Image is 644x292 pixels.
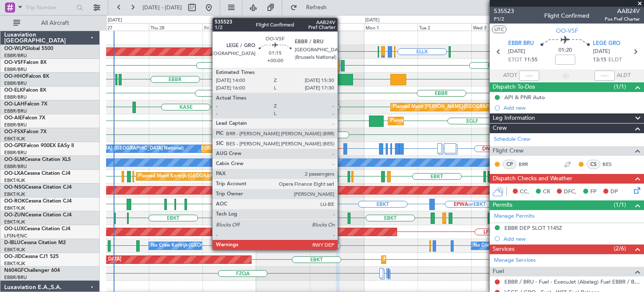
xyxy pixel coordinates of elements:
[4,94,27,100] a: EBBR/BRU
[393,101,641,113] div: Planned Maint [PERSON_NAME]-[GEOGRAPHIC_DATA][PERSON_NAME] ([GEOGRAPHIC_DATA][PERSON_NAME])
[494,256,536,265] a: Manage Services
[564,188,576,196] span: DFC,
[4,143,24,148] span: OO-GPE
[4,136,25,142] a: EBKT/KJK
[4,205,25,211] a: EBKT/KJK
[493,174,572,184] span: Dispatch Checks and Weather
[4,46,53,51] a: OO-WLPGlobal 5500
[610,188,618,196] span: DP
[504,104,640,111] div: Add new
[108,17,122,24] div: [DATE]
[4,240,66,245] a: D-IBLUCessna Citation M2
[4,129,47,134] a: OO-FSXFalcon 7X
[95,23,148,31] div: Wed 27
[4,53,27,59] a: EBBR/BRU
[4,199,25,204] span: OO-ROK
[364,23,418,31] div: Mon 1
[22,20,88,26] span: All Aircraft
[593,39,621,48] span: LEGE GRO
[43,142,184,155] div: No Crew [GEOGRAPHIC_DATA] ([GEOGRAPHIC_DATA] National)
[138,170,236,183] div: Planned Maint Kortrijk-[GEOGRAPHIC_DATA]
[4,74,26,79] span: OO-HHO
[4,199,72,204] a: OO-ROKCessna Citation CJ4
[299,5,334,11] span: Refresh
[617,71,631,80] span: ALDT
[503,71,517,80] span: ATOT
[493,245,514,254] span: Services
[4,129,23,134] span: OO-FSX
[4,185,25,190] span: OO-NSG
[4,177,25,184] a: EBKT/KJK
[4,80,27,87] a: EBBR/BRU
[4,102,47,107] a: OO-LAHFalcon 7X
[4,254,22,259] span: OO-JID
[229,198,327,210] div: Planned Maint Kortrijk-[GEOGRAPHIC_DATA]
[494,135,530,144] a: Schedule Crew
[418,23,471,31] div: Tue 2
[608,56,622,64] span: ELDT
[164,142,316,155] div: Planned Maint [GEOGRAPHIC_DATA] ([GEOGRAPHIC_DATA] National)
[590,188,597,196] span: FP
[4,260,25,267] a: EBKT/KJK
[220,212,318,224] div: Planned Maint Kortrijk-[GEOGRAPHIC_DATA]
[492,26,506,33] button: UTC
[494,16,514,23] span: P1/2
[310,23,364,31] div: Sun 31
[593,47,610,56] span: [DATE]
[493,200,512,210] span: Permits
[508,47,525,56] span: [DATE]
[4,213,25,218] span: OO-ZUN
[504,278,640,285] a: EBBR / BRU - Fuel - ExecuJet (Abelag) Fuel EBBR / BRU
[390,115,522,127] div: Planned Maint [GEOGRAPHIC_DATA] ([GEOGRAPHIC_DATA])
[4,247,25,253] a: EBKT/KJK
[471,23,525,31] div: Wed 3
[493,267,504,276] span: Fuel
[494,212,535,221] a: Manage Permits
[4,66,27,73] a: EBBR/BRU
[508,56,522,64] span: ETOT
[473,239,614,252] div: No Crew [GEOGRAPHIC_DATA] ([GEOGRAPHIC_DATA] National)
[493,113,535,123] span: Leg Information
[524,56,538,64] span: 11:55
[9,16,91,30] button: All Aircraft
[4,150,27,156] a: EBBR/BRU
[4,157,24,162] span: OO-SLM
[4,108,27,114] a: EBBR/BRU
[593,56,606,64] span: 13:15
[151,239,237,252] div: No Crew Kortrijk-[GEOGRAPHIC_DATA]
[4,46,25,51] span: OO-WLP
[4,240,21,245] span: D-IBLU
[203,23,256,31] div: Fri 29
[4,74,49,79] a: OO-HHOFalcon 8X
[558,46,572,55] span: 01:20
[4,191,25,197] a: EBKT/KJK
[4,274,27,281] a: EBBR/BRU
[508,39,534,48] span: EBBR BRU
[149,23,203,31] div: Thu 28
[4,60,47,65] a: OO-VSFFalcon 8X
[4,116,45,121] a: OO-AIEFalcon 7X
[614,244,626,253] span: (2/6)
[4,226,70,231] a: OO-LUXCessna Citation CJ4
[493,146,524,156] span: Flight Crew
[4,157,71,162] a: OO-SLMCessna Citation XLS
[4,213,72,218] a: OO-ZUNCessna Citation CJ4
[503,160,517,169] div: CP
[4,254,59,259] a: OO-JIDCessna CJ1 525
[365,17,379,24] div: [DATE]
[4,88,23,93] span: OO-ELK
[519,71,539,81] input: --:--
[504,224,562,231] div: EBBR DEP SLOT 1145Z
[493,82,535,92] span: Dispatch To-Dos
[544,11,589,20] div: Flight Confirmed
[4,233,27,239] a: LFSN/ENC
[504,94,545,101] div: API & PNR Auto
[4,171,24,176] span: OO-LXA
[587,160,600,169] div: CS
[4,116,22,121] span: OO-AIE
[614,200,626,209] span: (1/1)
[602,160,621,168] a: BES
[4,122,27,128] a: EBBR/BRU
[605,7,640,16] span: AAB24V
[26,1,74,14] input: Trip Number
